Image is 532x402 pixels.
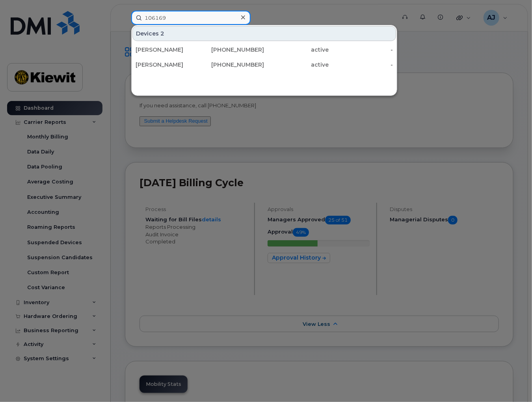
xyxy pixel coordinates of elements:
div: active [264,61,329,69]
div: active [264,46,329,54]
div: Devices [132,26,396,41]
div: [PERSON_NAME] [136,61,200,69]
div: [PHONE_NUMBER] [200,61,264,69]
a: [PERSON_NAME][PHONE_NUMBER]active- [132,58,396,72]
a: [PERSON_NAME][PHONE_NUMBER]active- [132,43,396,57]
div: - [329,46,393,54]
div: [PERSON_NAME] [136,46,200,54]
span: 2 [160,30,164,37]
div: - [329,61,393,69]
iframe: Messenger Launcher [498,368,526,396]
div: [PHONE_NUMBER] [200,46,264,54]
